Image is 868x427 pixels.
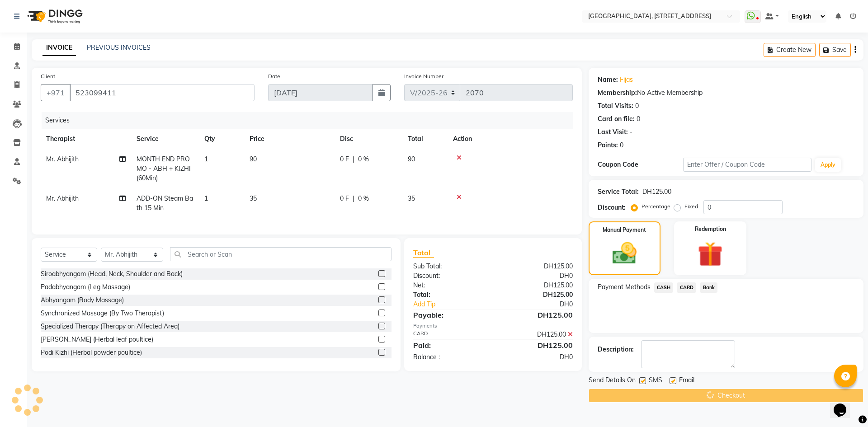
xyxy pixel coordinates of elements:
div: Paid: [406,340,493,351]
span: | [353,194,354,203]
span: 0 F [340,155,349,164]
span: Payment Methods [598,282,651,292]
div: Last Visit: [598,127,628,137]
span: SMS [649,375,662,387]
div: Sub Total: [406,262,493,271]
a: PREVIOUS INVOICES [87,43,151,52]
span: 1 [204,194,208,202]
img: logo [23,4,85,29]
div: 0 [637,114,640,124]
img: _gift.svg [690,239,731,270]
span: Mr. Abhijith [46,155,79,163]
button: Create New [764,43,816,57]
span: CASH [654,282,674,293]
div: Payments [413,322,573,330]
div: Siroabhyangam (Head, Neck, Shoulder and Back) [41,269,183,279]
div: Service Total: [598,187,639,197]
input: Search by Name/Mobile/Email/Code [70,84,255,101]
span: 90 [408,155,415,163]
div: Total Visits: [598,101,633,111]
label: Invoice Number [404,72,443,80]
div: Podi Kizhi (Herbal powder poultice) [41,348,142,357]
input: Search or Scan [170,247,392,261]
label: Client [41,72,55,80]
label: Date [268,72,280,80]
span: 90 [250,155,257,163]
th: Service [131,129,199,149]
div: Services [42,112,580,129]
div: DH125.00 [642,187,671,197]
div: DH125.00 [493,340,579,351]
span: Email [679,375,694,387]
span: Mr. Abhijith [46,194,79,202]
input: Enter Offer / Coupon Code [683,158,811,172]
img: _cash.svg [605,239,644,267]
div: Points: [598,141,618,150]
div: Coupon Code [598,160,683,169]
div: [PERSON_NAME] (Herbal leaf poultice) [41,335,153,344]
span: CARD [677,282,696,293]
div: Synchronized Massage (By Two Therapist) [41,309,164,318]
span: 0 % [358,194,369,203]
div: DH0 [493,271,579,281]
span: Send Details On [589,375,636,387]
div: Discount: [406,271,493,281]
div: Net: [406,281,493,290]
button: +971 [41,84,71,101]
div: DH125.00 [493,262,579,271]
div: Name: [598,75,618,84]
div: DH0 [493,352,579,362]
label: Redemption [695,225,726,233]
div: 0 [635,101,639,111]
span: 1 [204,155,208,163]
div: Description: [598,345,634,354]
div: Padabhyangam (Leg Massage) [41,282,130,292]
div: Card on file: [598,114,635,124]
div: Membership: [598,88,637,98]
span: | [353,155,354,164]
div: DH125.00 [493,310,579,320]
button: Save [819,43,851,57]
a: Add Tip [406,300,507,309]
th: Price [244,129,335,149]
span: 0 F [340,194,349,203]
th: Therapist [41,129,131,149]
div: No Active Membership [598,88,854,98]
a: INVOICE [42,40,76,56]
div: Specialized Therapy (Therapy on Affected Area) [41,322,179,331]
th: Total [402,129,448,149]
div: DH125.00 [493,281,579,290]
label: Fixed [684,202,698,211]
div: Payable: [406,310,493,320]
div: Balance : [406,352,493,362]
div: DH125.00 [493,330,579,339]
span: Total [413,248,434,258]
div: Abhyangam (Body Massage) [41,296,124,305]
a: Fijas [620,75,633,84]
span: MONTH END PROMO - ABH + KIZHI (60Min) [137,155,191,182]
th: Action [448,129,573,149]
iframe: chat widget [830,391,859,418]
div: CARD [406,330,493,339]
div: - [630,127,632,137]
div: Total: [406,290,493,300]
label: Percentage [642,202,670,211]
span: ADD-ON Steam Bath 15 Min [137,194,193,212]
th: Qty [199,129,244,149]
span: 35 [250,194,257,202]
div: Discount: [598,203,626,212]
span: 35 [408,194,415,202]
div: 0 [620,141,623,150]
label: Manual Payment [603,226,646,234]
span: Bank [700,282,717,293]
th: Disc [335,129,402,149]
span: 0 % [358,155,369,164]
div: DH125.00 [493,290,579,300]
button: Apply [815,158,841,172]
div: DH0 [507,300,579,309]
